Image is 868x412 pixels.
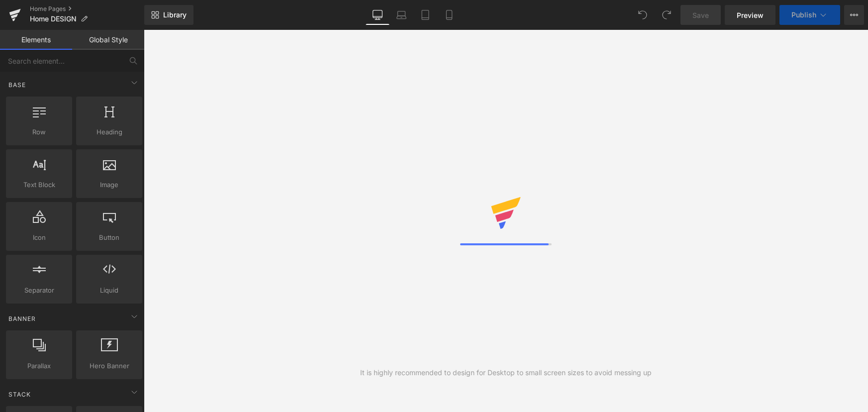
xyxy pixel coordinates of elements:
span: Base [7,80,27,90]
span: Text Block [9,180,69,190]
a: Tablet [413,5,437,25]
span: Separator [9,285,69,296]
span: Library [163,10,187,19]
span: Home DESIGN [30,15,77,23]
a: Mobile [437,5,461,25]
span: Publish [791,11,816,19]
span: Icon [9,232,69,243]
span: Heading [79,127,139,137]
a: Preview [725,5,775,25]
a: New Library [144,5,193,25]
a: Desktop [366,5,389,25]
span: Row [9,127,69,137]
span: Banner [7,314,37,323]
div: It is highly recommended to design for Desktop to small screen sizes to avoid messing up [360,367,652,378]
span: Preview [737,10,764,20]
span: Liquid [79,285,139,296]
a: Home Pages [30,5,144,13]
button: Undo [633,5,653,25]
button: More [844,5,864,25]
span: Stack [7,390,32,399]
span: Hero Banner [79,361,139,371]
button: Publish [779,5,840,25]
span: Button [79,232,139,243]
span: Save [692,10,709,20]
button: Redo [657,5,676,25]
a: Global Style [72,30,144,50]
span: Parallax [9,361,69,371]
span: Image [79,180,139,190]
a: Laptop [389,5,413,25]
